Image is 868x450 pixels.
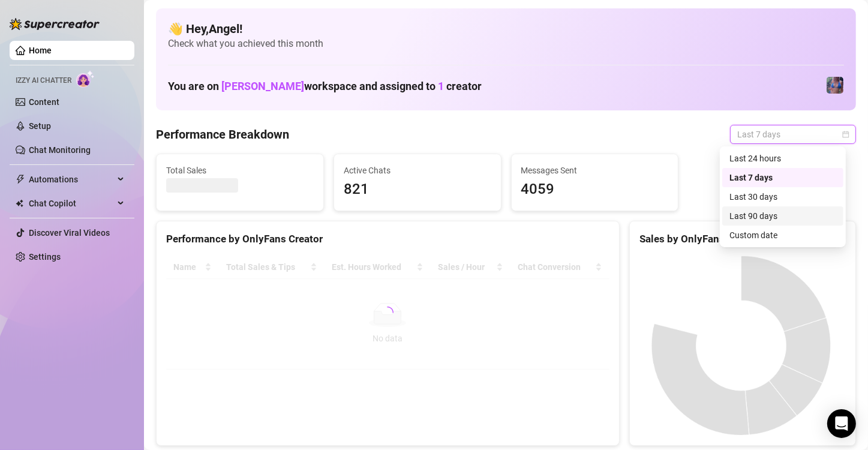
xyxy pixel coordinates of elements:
[168,37,844,50] span: Check what you achieved this month
[29,170,114,189] span: Automations
[29,97,59,107] a: Content
[827,77,843,94] img: Jaylie
[639,231,846,247] div: Sales by OnlyFans Creator
[722,149,843,168] div: Last 24 hours
[521,178,669,201] span: 4059
[16,175,25,184] span: thunderbolt
[168,20,844,37] h4: 👋 Hey, Angel !
[29,121,51,131] a: Setup
[29,194,114,213] span: Chat Copilot
[344,178,491,201] span: 821
[16,75,71,86] span: Izzy AI Chatter
[166,164,314,177] span: Total Sales
[10,18,100,30] img: logo-BBDzfeDw.svg
[729,171,836,184] div: Last 7 days
[29,252,61,262] a: Settings
[729,229,836,242] div: Custom date
[166,231,609,247] div: Performance by OnlyFans Creator
[76,70,95,88] img: AI Chatter
[842,131,849,138] span: calendar
[29,46,52,55] a: Home
[722,187,843,206] div: Last 30 days
[827,409,856,438] div: Open Intercom Messenger
[16,199,23,208] img: Chat Copilot
[168,80,482,93] h1: You are on workspace and assigned to creator
[729,209,836,223] div: Last 90 days
[521,164,669,177] span: Messages Sent
[729,190,836,203] div: Last 30 days
[29,145,91,155] a: Chat Monitoring
[379,304,396,321] span: loading
[156,126,289,143] h4: Performance Breakdown
[722,206,843,226] div: Last 90 days
[344,164,491,177] span: Active Chats
[438,80,444,92] span: 1
[737,125,849,143] span: Last 7 days
[722,226,843,245] div: Custom date
[221,80,304,92] span: [PERSON_NAME]
[29,228,110,238] a: Discover Viral Videos
[722,168,843,187] div: Last 7 days
[729,152,836,165] div: Last 24 hours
